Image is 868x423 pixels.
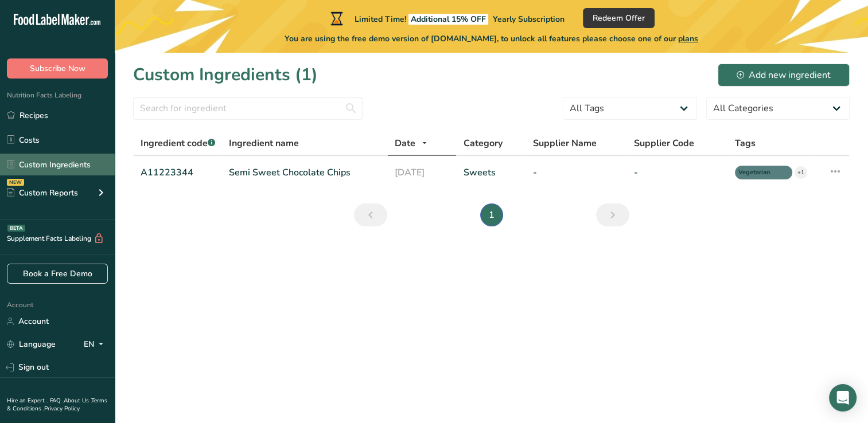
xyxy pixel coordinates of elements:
a: About Us . [64,397,91,405]
a: Book a Free Demo [7,264,108,284]
a: Next [596,203,629,226]
a: A11223344 [141,166,215,179]
div: EN [84,338,108,351]
a: - [634,166,721,179]
span: Subscribe Now [30,62,85,75]
button: Subscribe Now [7,58,108,79]
button: Redeem Offer [583,8,655,28]
a: Terms & Conditions . [7,397,107,413]
a: - [533,166,620,179]
span: Supplier Name [533,136,597,150]
div: BETA [7,225,25,232]
span: Date [395,136,415,150]
span: Redeem Offer [593,12,645,24]
div: +1 [795,166,807,179]
div: Open Intercom Messenger [829,384,857,412]
button: Add new ingredient [718,64,850,87]
span: Vegetarian [738,168,779,178]
a: Sweets [463,166,519,179]
span: Yearly Subscription [493,14,565,25]
a: Privacy Policy [44,405,80,413]
span: Tags [735,136,756,150]
div: Custom Reports [7,187,78,199]
a: [DATE] [395,166,449,179]
div: NEW [7,179,24,186]
a: Hire an Expert . [7,397,48,405]
span: Category [463,136,502,150]
a: Semi Sweet Chocolate Chips [229,166,381,179]
a: FAQ . [50,397,64,405]
div: Limited Time! [328,11,565,25]
span: Supplier Code [634,136,694,150]
span: Ingredient name [229,136,299,150]
span: You are using the free demo version of [DOMAIN_NAME], to unlock all features please choose one of... [285,33,698,45]
span: plans [678,33,698,44]
h1: Custom Ingredients (1) [133,62,318,88]
span: Additional 15% OFF [408,14,488,25]
input: Search for ingredient [133,97,363,120]
span: Ingredient code [141,137,215,150]
div: Add new ingredient [737,68,831,82]
a: Language [7,334,56,354]
a: Previous [354,203,387,226]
